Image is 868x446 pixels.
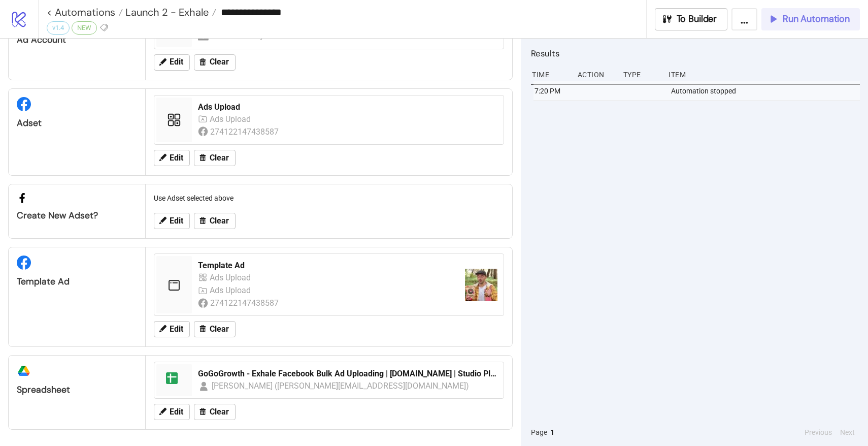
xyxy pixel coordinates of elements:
img: https://scontent-fra3-1.xx.fbcdn.net/v/t15.13418-10/428198484_231967310001222_8113646704397009808... [465,269,497,301]
span: Clear [210,216,229,226]
button: 1 [547,427,557,438]
button: Run Automation [761,8,860,30]
div: Item [667,65,860,84]
div: Spreadsheet [17,384,137,396]
button: Clear [194,321,236,337]
a: < Automations [47,7,123,17]
div: Ads Upload [198,102,497,113]
div: [PERSON_NAME] ([PERSON_NAME][EMAIL_ADDRESS][DOMAIN_NAME]) [212,379,470,392]
div: NEW [72,21,97,35]
div: Ads Upload [210,284,253,297]
span: To Builder [677,13,717,25]
div: 274122147438587 [210,125,281,138]
button: Clear [194,213,236,229]
div: v1.4 [47,21,70,35]
span: Edit [170,57,183,67]
button: Clear [194,404,236,420]
div: Ad Account [17,34,137,46]
div: Template Ad [198,260,457,271]
button: Edit [154,150,190,166]
div: Create new adset? [17,210,137,221]
span: Clear [210,57,229,67]
div: Use Adset selected above [150,188,508,208]
span: Page [531,427,547,438]
button: Next [837,427,858,438]
span: Clear [210,325,229,334]
span: Edit [170,216,183,226]
div: Action [577,65,615,84]
span: Edit [170,153,183,163]
div: Template Ad [17,276,137,288]
div: 274122147438587 [210,297,281,309]
button: Edit [154,321,190,337]
a: Launch 2 - Exhale [123,7,216,17]
div: Ads Upload [210,113,253,125]
div: Type [622,65,661,84]
button: Clear [194,54,236,71]
span: Edit [170,407,183,417]
div: GoGoGrowth - Exhale Facebook Bulk Ad Uploading | [DOMAIN_NAME] | Studio Plan v1.4 [198,368,497,379]
button: Clear [194,150,236,166]
span: Edit [170,325,183,334]
span: Clear [210,407,229,417]
div: Ads Upload [210,271,253,284]
div: 7:20 PM [533,81,572,101]
span: Clear [210,153,229,163]
button: Edit [154,54,190,71]
div: Automation stopped [670,81,862,101]
h2: Results [531,47,860,60]
button: To Builder [655,8,728,30]
button: Previous [802,427,835,438]
div: Time [531,65,570,84]
button: Edit [154,213,190,229]
div: Adset [17,117,137,129]
button: Edit [154,404,190,420]
span: Launch 2 - Exhale [123,6,209,19]
span: Run Automation [783,13,850,25]
button: ... [731,8,757,30]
